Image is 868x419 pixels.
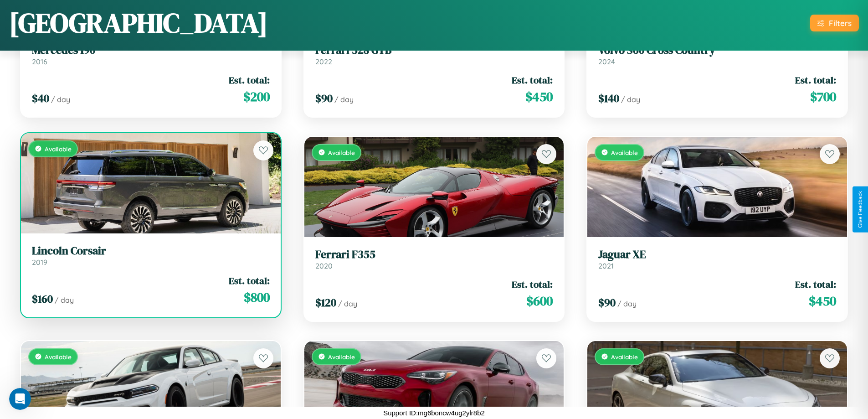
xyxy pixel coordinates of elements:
span: 2016 [32,57,47,66]
span: / day [617,299,637,308]
h3: Lincoln Corsair [32,244,270,258]
span: / day [338,299,357,308]
span: 2020 [315,261,333,270]
span: 2021 [598,261,614,270]
span: Available [611,353,638,361]
span: Est. total: [229,73,270,87]
h3: Mercedes 190 [32,44,270,57]
span: Est. total: [512,73,553,87]
span: / day [334,95,354,104]
span: $ 160 [32,291,53,306]
p: Support ID: mg6boncw4ug2ylr8b2 [383,407,485,419]
span: $ 600 [526,292,553,310]
span: / day [55,295,74,305]
span: 2022 [315,57,332,66]
h3: Volvo S60 Cross Country [598,44,836,57]
a: Ferrari F3552020 [315,248,553,270]
a: Mercedes 1902016 [32,44,270,66]
h3: Jaguar XE [598,248,836,261]
span: Est. total: [795,278,836,291]
span: $ 90 [315,91,333,106]
span: Available [328,353,355,361]
span: $ 40 [32,91,49,106]
span: $ 800 [244,288,270,306]
span: 2019 [32,258,47,267]
a: Ferrari 328 GTB2022 [315,44,553,66]
iframe: Intercom live chat [9,388,31,410]
span: $ 450 [525,88,553,106]
span: $ 450 [809,292,836,310]
div: Give Feedback [857,191,863,228]
span: $ 200 [243,88,270,106]
h3: Ferrari F355 [315,248,553,261]
a: Jaguar XE2021 [598,248,836,270]
span: Est. total: [795,73,836,87]
h1: [GEOGRAPHIC_DATA] [9,4,268,41]
span: Est. total: [229,274,270,287]
span: Available [45,353,72,361]
a: Lincoln Corsair2019 [32,244,270,267]
span: $ 140 [598,91,619,106]
span: Available [328,149,355,156]
span: 2024 [598,57,615,66]
button: Filters [810,15,859,31]
span: $ 120 [315,295,336,310]
span: Available [45,145,72,153]
span: $ 90 [598,295,616,310]
h3: Ferrari 328 GTB [315,44,553,57]
span: / day [51,95,70,104]
div: Filters [829,18,852,28]
span: Available [611,149,638,156]
a: Volvo S60 Cross Country2024 [598,44,836,66]
span: / day [621,95,640,104]
span: $ 700 [810,88,836,106]
span: Est. total: [512,278,553,291]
